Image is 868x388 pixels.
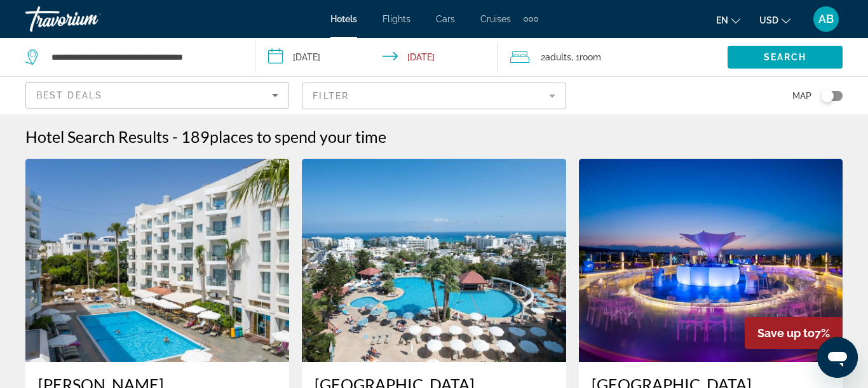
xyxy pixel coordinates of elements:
[25,127,169,146] h1: Hotel Search Results
[541,48,571,66] span: 2
[181,127,386,146] h2: 189
[302,82,566,110] button: Filter
[764,52,807,62] span: Search
[716,15,728,25] span: en
[580,52,601,62] span: Room
[210,127,386,146] span: places to spend your time
[759,11,790,29] button: Change currency
[811,90,843,102] button: Toggle map
[818,13,834,25] span: AB
[436,14,455,24] a: Cars
[25,159,289,362] img: Hotel image
[36,88,278,103] mat-select: Sort by
[745,317,843,349] div: 7%
[25,3,153,36] a: Travorium
[383,14,410,24] a: Flights
[817,337,858,378] iframe: Кнопка запуска окна обмена сообщениями
[757,326,815,340] span: Save up to
[792,87,811,105] span: Map
[524,9,538,29] button: Extra navigation items
[545,52,571,62] span: Adults
[498,38,728,76] button: Travelers: 2 adults, 0 children
[571,48,601,66] span: , 1
[36,90,102,100] span: Best Deals
[302,159,566,362] img: Hotel image
[810,6,843,32] button: User Menu
[255,38,498,76] button: Check-in date: Oct 6, 2025 Check-out date: Oct 8, 2025
[480,14,511,24] a: Cruises
[716,11,740,29] button: Change language
[172,127,178,146] span: -
[759,15,778,25] span: USD
[728,46,843,69] button: Search
[330,14,357,24] a: Hotels
[579,159,843,362] img: Hotel image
